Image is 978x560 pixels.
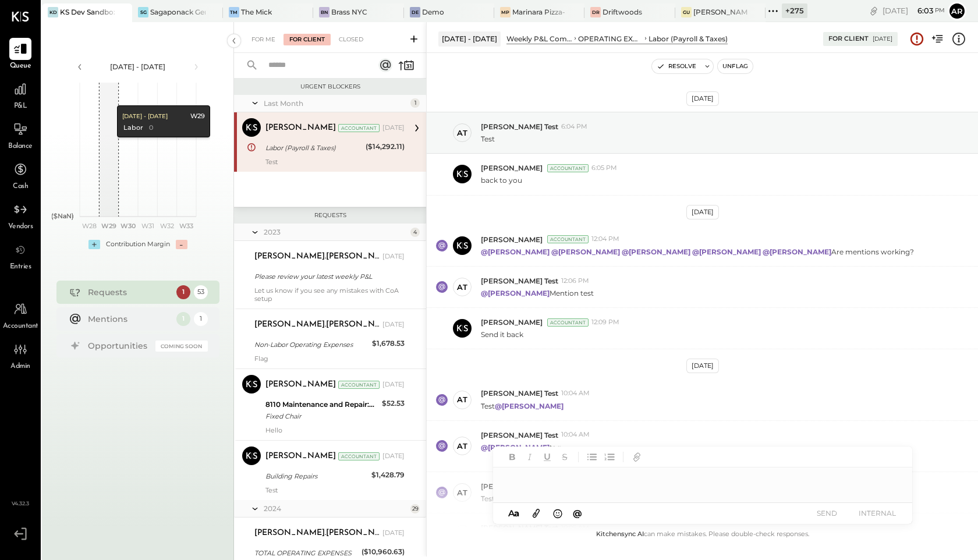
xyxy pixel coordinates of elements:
div: [DATE] [382,529,405,538]
button: Unflag [718,59,753,73]
span: [PERSON_NAME] Test [481,481,558,491]
div: [DATE] - [DATE] [122,112,167,120]
div: Accountant [338,452,380,460]
div: Let us know if you see any mistakes with CoA setup [254,286,405,303]
div: SG [138,7,148,17]
div: [DATE] [382,452,405,461]
div: Flag [254,355,405,363]
strong: @[PERSON_NAME] [551,247,620,256]
div: [PERSON_NAME] Union Market [693,7,748,17]
div: OPERATING EXPENSES SUMMARY [578,34,643,44]
div: KS Dev Sandbox [60,7,115,17]
button: Bold [505,449,520,465]
div: Last Month [264,98,408,108]
div: Labor (Payroll & Taxes) [265,142,362,154]
p: Test [481,134,495,144]
span: 6:04 PM [561,122,587,132]
div: [PERSON_NAME].[PERSON_NAME] [254,319,380,331]
button: INTERNAL [854,505,901,521]
div: AT [457,441,467,452]
div: 2023 [264,227,408,237]
div: Weekly P&L Comparison [506,34,572,44]
div: 0 [148,123,153,133]
span: Cash [13,182,28,192]
a: P&L [1,78,40,112]
strong: @[PERSON_NAME] [481,247,550,256]
span: Accountant [3,321,38,332]
div: [DATE] [382,123,405,133]
div: Coming Soon [155,341,208,352]
div: The Mick [241,7,272,17]
text: W31 [141,222,154,230]
div: $52.53 [382,398,405,409]
span: 10:04 AM [561,430,590,440]
span: 10:04 AM [561,389,590,398]
span: Queue [10,61,31,72]
div: ($14,292.11) [366,141,405,153]
span: 12:09 PM [591,318,619,327]
div: ($10,960.63) [362,546,405,558]
strong: @[PERSON_NAME] [481,443,550,452]
span: [PERSON_NAME] [481,235,543,244]
div: [DATE] [686,359,719,373]
div: AT [457,127,467,139]
div: Labor (Payroll & Taxes) [649,34,728,44]
button: Aa [505,507,523,520]
div: Accountant [547,318,589,327]
div: Opportunities [88,340,150,352]
button: Add URL [629,449,644,465]
a: Balance [1,118,40,152]
span: [PERSON_NAME] Test [481,276,558,286]
text: ($NaN) [51,212,74,220]
p: Test [481,494,565,504]
div: Brass NYC [331,7,367,17]
div: Please review your latest weekly P&L [254,271,401,282]
div: Mentions [88,313,171,325]
text: W30 [121,222,136,230]
p: Mention test [481,288,594,298]
strong: @[PERSON_NAME] [692,247,761,256]
div: Urgent Blockers [240,83,420,91]
div: [DATE] [382,320,405,329]
div: Test [265,158,405,166]
span: Balance [8,141,33,152]
div: + [88,240,100,249]
a: Queue [1,38,40,72]
div: [PERSON_NAME] [265,379,336,391]
span: Admin [10,361,30,372]
span: [PERSON_NAME] [481,163,543,173]
div: [DATE] [873,35,892,43]
text: W32 [160,222,174,230]
strong: @[PERSON_NAME] [481,289,550,297]
div: W29 [190,112,204,121]
div: AT [457,282,467,293]
text: W29 [101,222,116,230]
div: 1 [176,312,190,326]
div: 8110 Maintenance and Repair:Building Repairs [265,399,378,410]
div: De [410,7,420,17]
div: AT [457,487,467,498]
strong: @[PERSON_NAME] [622,247,690,256]
div: 29 [410,504,420,513]
div: Marinara Pizza- [GEOGRAPHIC_DATA] [512,7,567,17]
button: Italic [522,449,537,465]
div: 1 [194,312,208,326]
p: back to you [481,175,522,185]
span: P&L [14,101,27,112]
div: Non-Labor Operating Expenses [254,339,368,350]
span: [PERSON_NAME] [481,317,543,327]
div: TOTAL OPERATING EXPENSES [254,547,358,559]
span: [PERSON_NAME] Test [481,388,558,398]
div: 1 [410,98,420,108]
text: W33 [179,222,193,230]
div: [PERSON_NAME].[PERSON_NAME] [254,251,380,263]
div: Building Repairs [265,470,368,482]
button: SEND [804,505,851,521]
div: tag [481,442,561,452]
div: Test [265,486,405,494]
span: 12:06 PM [561,277,589,286]
strong: @[PERSON_NAME] [763,247,831,256]
div: [DATE] - [DATE] [438,31,501,46]
span: Vendors [8,222,33,232]
p: Are mentions working? [481,247,914,257]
